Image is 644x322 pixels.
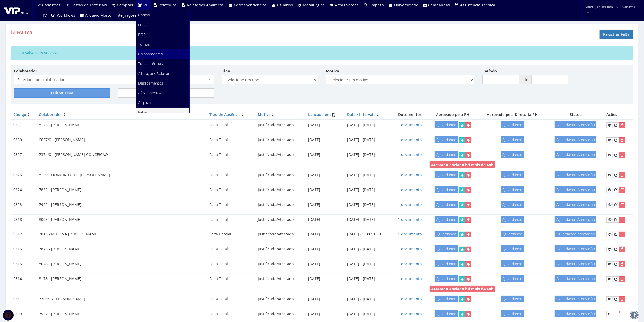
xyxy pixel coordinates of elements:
a: 1 documento [398,187,422,192]
td: 6667/0 - [PERSON_NAME] [37,135,207,145]
span: Funções [138,22,153,27]
strong: Atestado enviado há mais de 48h [431,286,493,291]
td: 9324 [11,185,37,195]
td: Falta Total [207,309,256,319]
td: 7922 - [PERSON_NAME] [37,200,207,210]
td: [DATE] [306,200,345,210]
td: 9317 [11,229,37,240]
span: Desligamentos [138,81,164,86]
td: [DATE] [306,309,345,319]
a: POP [136,30,189,39]
span: Transferências [138,61,163,66]
span: Aguardando Aprovação [555,201,596,208]
a: Tipo de Ausência [209,112,241,117]
a: 1 documento [398,246,422,251]
span: Aguardando [501,245,524,252]
td: [DATE] - [DATE] [345,135,392,145]
td: 9311 [11,294,37,304]
th: Documentos [392,110,428,120]
td: [DATE] - [DATE] [345,214,392,225]
label: Período [482,68,497,74]
span: Aguardando [501,275,524,282]
img: logo [4,6,28,14]
td: [DATE] - [DATE] [345,200,392,210]
span: Usuários [277,2,293,8]
td: Justificada/Atestado [256,274,306,284]
a: 1 documento [398,296,422,301]
td: Justificada/Atestado [256,200,306,210]
td: [DATE] - [DATE] [345,309,392,319]
td: [DATE] - [DATE] [345,294,392,304]
td: 9327 [11,150,37,160]
td: Falta Total [207,120,256,130]
span: Arquivo Morto [85,13,111,18]
td: 7309/0 - [PERSON_NAME] [37,294,207,304]
span: Correspondências [234,2,267,8]
td: Falta Total [207,200,256,210]
td: 9309 [11,309,37,319]
th: Ações [604,110,633,120]
a: Alterações Salariais [136,69,189,78]
td: 8005 - [PERSON_NAME] [37,214,207,225]
span: Aguardando [435,216,458,223]
span: Aguardando [435,171,458,178]
button: Filtrar Lista [14,88,110,98]
td: Falta Total [207,185,256,195]
span: Relatórios [159,2,177,8]
a: 1 documento [398,217,422,222]
span: Faltas [16,29,32,35]
span: Aguardando [435,310,458,317]
td: Falta Total [207,214,256,225]
span: Aguardando [501,231,524,237]
span: Alterações Salariais [138,71,171,76]
td: 9314 [11,274,37,284]
td: Justificada/Atestado [256,150,306,160]
span: Faltas [138,110,148,115]
td: [DATE] - [DATE] [345,185,392,195]
td: [DATE] [306,170,345,180]
td: Justificada/Atestado [256,294,306,304]
td: Justificada/Atestado [256,244,306,254]
span: Metalúrgica [303,2,325,8]
td: Justificada/Atestado [256,229,306,240]
label: Motivo [326,68,339,74]
td: 7835 - [PERSON_NAME] [37,185,207,195]
strong: Atestado enviado há mais de 48h [431,162,493,167]
span: Compras [117,2,133,8]
a: Transferências [136,59,189,69]
td: Falta Total [207,170,256,180]
td: 8178 - [PERSON_NAME] [37,274,207,284]
span: Universidade [394,2,418,8]
span: Áreas Verdes [335,2,359,8]
span: Aguardando [501,171,524,178]
a: Limpar Filtro [118,88,214,98]
span: Aguardando [501,260,524,267]
td: [DATE] - [DATE] [345,170,392,180]
td: Falta Total [207,150,256,160]
td: Falta Total [207,294,256,304]
a: TV [34,10,49,21]
span: Limpeza [369,2,384,8]
td: 7922 - [PERSON_NAME] [37,309,207,319]
th: Aprovado pela Diretoria RH [478,110,547,120]
td: 7374/0 - [PERSON_NAME] CONCEICAO [37,150,207,160]
td: 9331 [11,120,37,130]
span: Turnos [138,42,150,47]
span: Aguardando [435,201,458,208]
td: [DATE] [306,244,345,254]
span: Aguardando [501,296,524,302]
a: 1 documento [398,122,422,127]
a: Turnos [136,39,189,49]
span: Aguardando [435,296,458,302]
td: 7878 - [PERSON_NAME] [37,244,207,254]
th: Aprovado pelo RH [427,110,478,120]
td: [DATE] - [DATE] [345,120,392,130]
td: 9326 [11,170,37,180]
span: Aguardando [501,136,524,143]
td: [DATE] [306,229,345,240]
a: 1 documento [398,202,422,207]
div: Falta salva com sucesso. [11,46,633,60]
span: Aguardando [435,231,458,237]
a: 1 documento [398,152,422,157]
span: Aguardando [501,310,524,317]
